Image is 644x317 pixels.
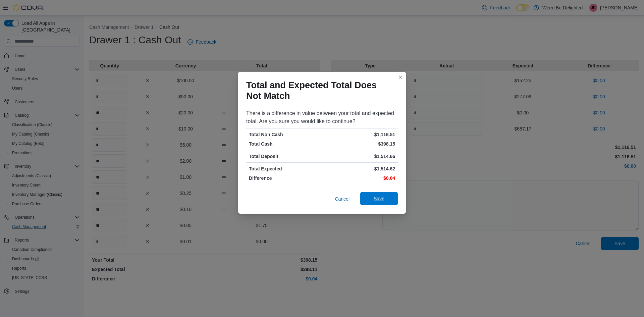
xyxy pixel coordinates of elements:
[323,131,395,138] p: $1,116.51
[396,73,405,81] button: Closes this modal window
[323,141,395,147] p: $398.15
[335,196,350,202] span: Cancel
[360,192,398,205] button: Save
[249,141,321,147] p: Total Cash
[249,175,321,181] p: Difference
[332,192,352,206] button: Cancel
[323,153,395,160] p: $1,514.66
[374,195,384,202] span: Save
[323,165,395,172] p: $1,514.62
[249,153,321,160] p: Total Deposit
[246,109,398,125] div: There is a difference in value between your total and expected total. Are you sure you would like...
[249,165,321,172] p: Total Expected
[246,80,392,101] h1: Total and Expected Total Does Not Match
[249,131,321,138] p: Total Non Cash
[323,175,395,181] p: $0.04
